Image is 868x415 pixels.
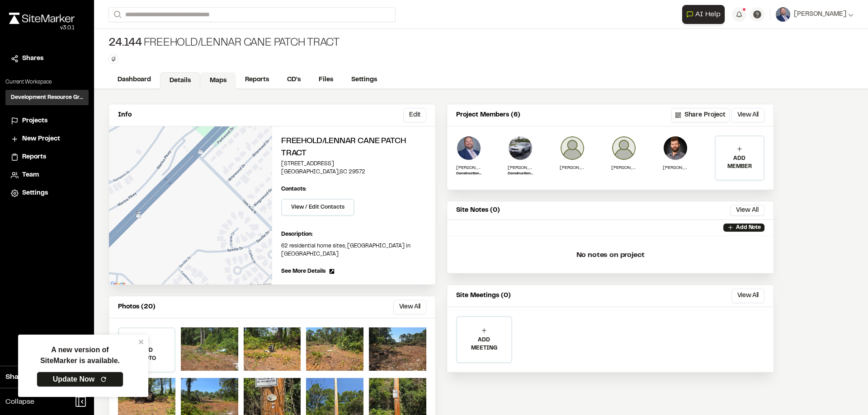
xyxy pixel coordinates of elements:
h2: Freehold/Lennar Cane Patch Tract [281,135,426,160]
p: ADD MEMBER [716,154,764,171]
p: Info [118,110,132,120]
p: [PERSON_NAME] [560,164,585,171]
span: See More Details [281,267,325,275]
button: Edit Tags [108,54,118,64]
a: Shares [11,54,83,64]
span: Share Workspace [5,372,66,382]
span: AI Help [695,9,721,20]
a: Details [160,72,200,89]
img: Jake Rosiek [456,135,481,161]
a: CD's [278,71,310,89]
button: Search [108,7,125,22]
a: Projects [11,116,83,126]
span: Team [22,170,39,180]
h3: Development Resource Group [11,93,83,102]
p: Contacts: [281,185,307,193]
button: [PERSON_NAME] [776,7,854,22]
p: Site Notes (0) [456,205,500,215]
button: View All [731,289,764,303]
img: User [776,7,790,22]
p: [PERSON_NAME] [508,164,533,171]
div: Freehold/Lennar Cane Patch Tract [108,36,340,51]
p: Site Meetings (0) [456,291,511,301]
span: 24.144 [108,36,142,51]
p: Construction Representative [508,171,533,177]
button: Open AI Assistant [682,5,725,24]
a: Dashboard [108,71,160,89]
p: No notes on project [454,241,766,270]
p: [PERSON_NAME] [456,164,481,171]
span: Reports [22,152,46,162]
img: Jason Hager [560,135,585,161]
p: ADD MEETING [457,336,511,352]
span: Projects [22,116,47,126]
button: View All [393,300,426,314]
a: Reports [236,71,278,89]
button: Share Project [671,108,730,122]
p: A new version of SiteMarker is available. [40,345,120,366]
p: [PERSON_NAME] [663,164,688,171]
p: Project Members (6) [456,110,520,120]
p: [GEOGRAPHIC_DATA] , SC 29572 [281,168,426,176]
p: 62 residential home sites; [GEOGRAPHIC_DATA] in [GEOGRAPHIC_DATA] [281,242,426,258]
div: Open AI Assistant [682,5,728,24]
a: New Project [11,134,83,144]
a: Reports [11,152,83,162]
button: Edit [403,108,426,122]
span: [PERSON_NAME] [794,9,846,19]
a: Team [11,170,83,180]
p: Photos (20) [118,302,156,312]
p: [PERSON_NAME] [611,164,637,171]
button: View All [731,108,764,122]
p: Construction Services Manager [456,171,481,177]
span: Shares [22,54,43,64]
button: View / Edit Contacts [281,199,354,216]
a: Settings [11,188,83,198]
a: Maps [200,72,236,89]
img: Timothy Clark [508,135,533,161]
button: View All [730,205,764,216]
a: Update Now [37,372,123,387]
a: Files [310,71,342,89]
button: close [138,338,145,345]
p: Description: [281,230,426,238]
span: Collapse [5,396,34,407]
span: Settings [22,188,48,198]
img: William Bartholomew [663,135,688,161]
div: Oh geez...please don't... [9,24,75,32]
p: Current Workspace [5,78,89,86]
img: rebrand.png [9,13,75,24]
p: Add Note [736,224,761,232]
a: Settings [342,71,386,89]
img: James Parker [611,135,637,161]
p: [STREET_ADDRESS] [281,160,426,168]
span: New Project [22,134,60,144]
